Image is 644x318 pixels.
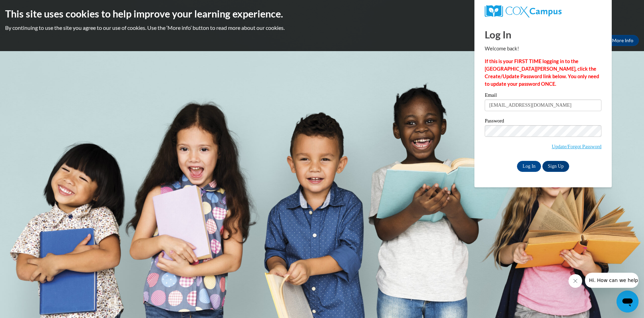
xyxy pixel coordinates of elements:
[617,291,639,313] iframe: Button to launch messaging window
[485,58,599,87] strong: If this is your FIRST TIME logging in to the [GEOGRAPHIC_DATA][PERSON_NAME], click the Create/Upd...
[485,45,601,52] p: Welcome back!
[485,27,601,42] h1: Log In
[5,7,639,21] h2: This site uses cookies to help improve your learning experience.
[485,93,601,99] label: Email
[607,35,639,46] a: More Info
[485,118,601,125] label: Password
[4,5,56,10] span: Hi. How can we help?
[517,161,541,172] input: Log In
[542,161,569,172] a: Sign Up
[568,274,582,288] iframe: Close message
[552,144,601,149] a: Update/Forgot Password
[5,24,639,32] p: By continuing to use the site you agree to our use of cookies. Use the ‘More info’ button to read...
[585,273,639,288] iframe: Message from company
[485,5,562,17] img: COX Campus
[485,5,601,17] a: COX Campus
